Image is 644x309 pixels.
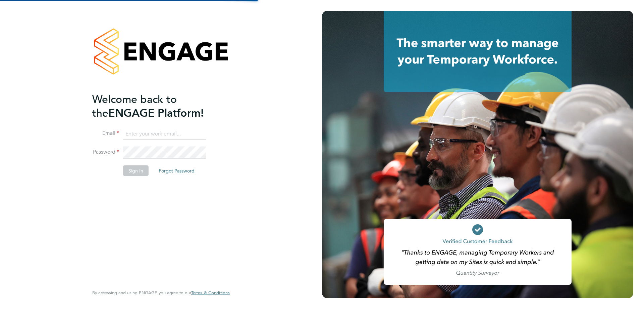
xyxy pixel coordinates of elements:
label: Password [92,149,119,156]
label: Email [92,130,119,137]
input: Enter your work email... [123,128,206,140]
button: Forgot Password [153,165,200,176]
span: Welcome back to the [92,92,177,119]
h2: ENGAGE Platform! [92,92,223,120]
button: Sign In [123,165,149,176]
a: Terms & Conditions [191,290,230,296]
span: By accessing and using ENGAGE you agree to our [92,290,230,296]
